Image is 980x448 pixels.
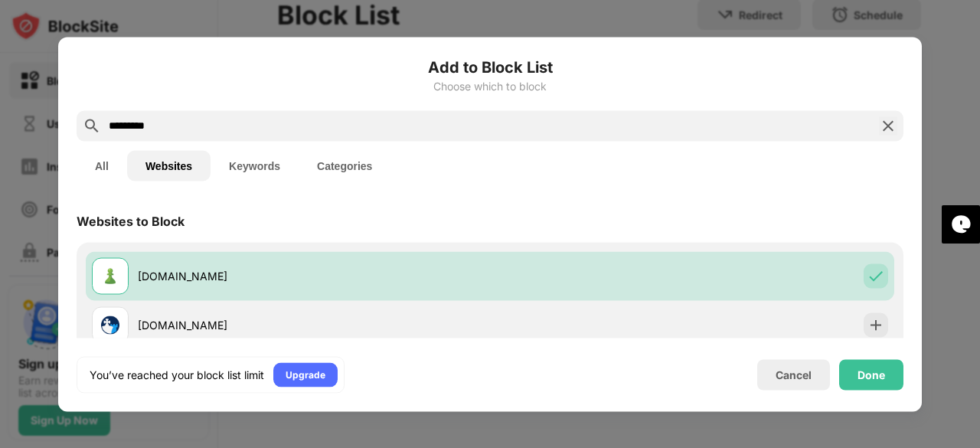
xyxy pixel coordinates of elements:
div: Upgrade [286,367,325,382]
img: search-close [879,116,897,135]
div: [DOMAIN_NAME] [138,268,490,284]
div: Done [857,368,885,381]
img: favicons [101,316,119,334]
button: Categories [299,150,390,181]
button: All [77,150,127,181]
div: [DOMAIN_NAME] [138,317,490,333]
img: favicons [101,267,119,285]
button: Keywords [211,150,299,181]
div: Cancel [776,368,812,381]
button: Websites [127,150,211,181]
div: Websites to Block [77,213,185,228]
img: search.svg [83,116,101,135]
h6: Add to Block List [77,55,903,78]
div: You’ve reached your block list limit [90,367,264,382]
div: Choose which to block [77,80,903,92]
